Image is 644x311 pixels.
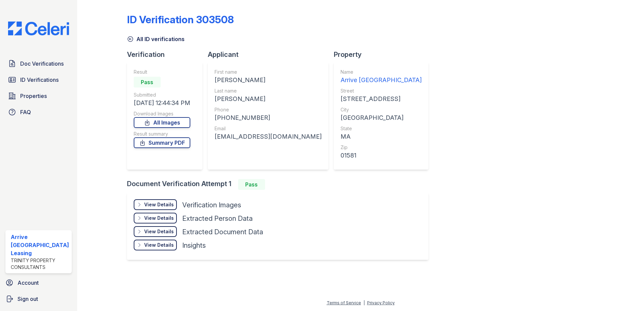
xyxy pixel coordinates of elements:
[20,108,31,116] span: FAQ
[215,69,322,75] div: First name
[341,88,422,94] div: Street
[341,69,422,75] div: Name
[363,300,365,305] div: |
[367,300,395,305] a: Privacy Policy
[134,117,190,128] a: All Images
[20,76,59,84] span: ID Verifications
[144,228,174,235] div: View Details
[11,257,69,271] div: Trinity Property Consultants
[18,279,39,287] span: Account
[215,132,322,141] div: [EMAIL_ADDRESS][DOMAIN_NAME]
[134,131,190,137] div: Result summary
[334,50,434,59] div: Property
[5,105,72,119] a: FAQ
[341,144,422,151] div: Zip
[134,98,190,108] div: [DATE] 12:44:34 PM
[5,73,72,87] a: ID Verifications
[182,241,206,250] div: Insights
[134,110,190,117] div: Download Images
[3,276,74,289] a: Account
[127,13,234,26] div: ID Verification 303508
[3,22,74,35] img: CE_Logo_Blue-a8612792a0a2168367f1c8372b55b34899dd931a85d93a1a3d3e32e68fde9ad4.png
[182,227,263,237] div: Extracted Document Data
[5,57,72,70] a: Doc Verifications
[238,179,265,190] div: Pass
[20,92,47,100] span: Properties
[341,132,422,141] div: MA
[341,125,422,132] div: State
[341,106,422,113] div: City
[208,50,334,59] div: Applicant
[341,113,422,123] div: [GEOGRAPHIC_DATA]
[182,200,241,210] div: Verification Images
[5,89,72,103] a: Properties
[215,75,322,85] div: [PERSON_NAME]
[182,214,253,223] div: Extracted Person Data
[127,179,434,190] div: Document Verification Attempt 1
[215,88,322,94] div: Last name
[3,292,74,306] a: Sign out
[215,125,322,132] div: Email
[134,137,190,148] a: Summary PDF
[11,233,69,257] div: Arrive [GEOGRAPHIC_DATA] Leasing
[134,92,190,98] div: Submitted
[341,75,422,85] div: Arrive [GEOGRAPHIC_DATA]
[127,50,208,59] div: Verification
[144,242,174,248] div: View Details
[144,201,174,208] div: View Details
[18,295,38,303] span: Sign out
[20,60,64,68] span: Doc Verifications
[327,300,361,305] a: Terms of Service
[341,94,422,104] div: [STREET_ADDRESS]
[134,69,190,75] div: Result
[215,113,322,123] div: [PHONE_NUMBER]
[215,106,322,113] div: Phone
[144,215,174,221] div: View Details
[134,77,161,88] div: Pass
[341,69,422,85] a: Name Arrive [GEOGRAPHIC_DATA]
[127,35,185,43] a: All ID verifications
[215,94,322,104] div: [PERSON_NAME]
[341,151,422,160] div: 01581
